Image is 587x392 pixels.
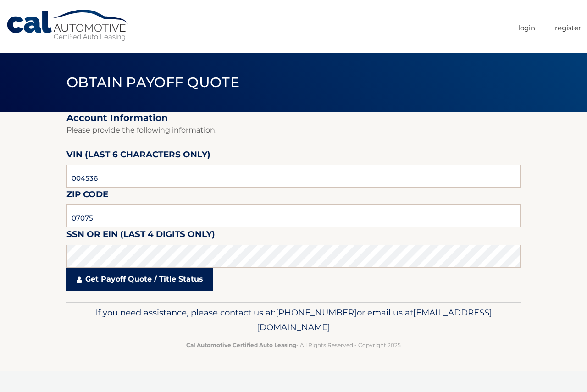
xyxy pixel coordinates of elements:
p: If you need assistance, please contact us at: or email us at [72,305,515,335]
label: VIN (last 6 characters only) [66,148,210,165]
label: SSN or EIN (last 4 digits only) [66,227,215,244]
label: Zip Code [66,188,108,204]
strong: Cal Automotive Certified Auto Leasing [186,342,296,348]
p: - All Rights Reserved - Copyright 2025 [72,340,515,350]
a: Get Payoff Quote / Title Status [66,268,213,291]
a: Cal Automotive [6,9,130,42]
span: [PHONE_NUMBER] [276,307,357,318]
span: Obtain Payoff Quote [66,74,239,91]
a: Register [555,20,581,35]
p: Please provide the following information. [66,124,521,137]
a: Login [518,20,535,35]
h2: Account Information [66,112,521,124]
